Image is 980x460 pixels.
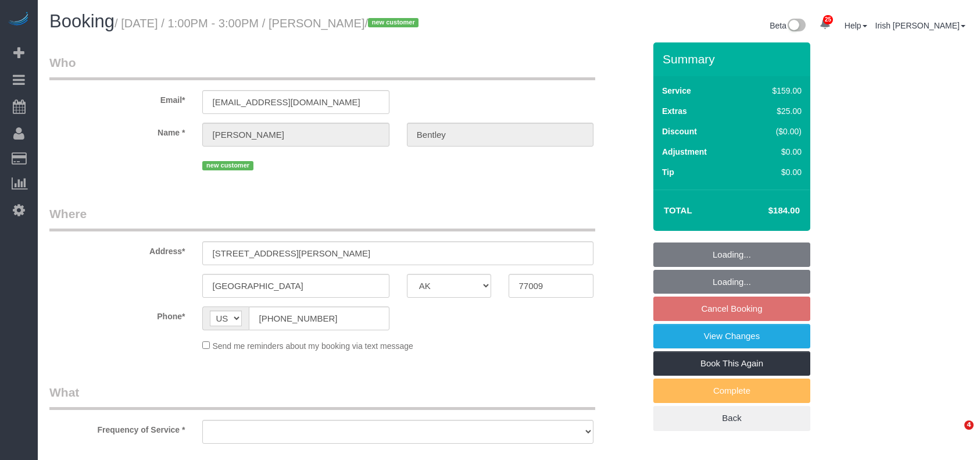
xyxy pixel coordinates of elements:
[49,54,595,80] legend: Who
[407,123,593,147] input: Last Name*
[662,146,707,158] label: Adjustment
[747,105,802,117] div: $25.00
[249,306,389,330] input: Phone*
[747,166,802,178] div: $0.00
[875,21,965,30] a: Irish [PERSON_NAME]
[653,324,810,348] a: View Changes
[202,161,253,170] span: new customer
[202,274,389,298] input: City*
[770,21,806,30] a: Beta
[662,85,691,97] label: Service
[845,21,867,30] a: Help
[663,52,804,66] h3: Summary
[41,420,194,436] label: Frequency of Service *
[747,126,802,137] div: ($0.00)
[964,420,974,430] span: 4
[664,205,692,215] strong: Total
[202,90,389,114] input: Email*
[368,18,419,27] span: new customer
[814,12,836,37] a: 25
[115,17,422,30] small: / [DATE] / 1:00PM - 3:00PM / [PERSON_NAME]
[509,274,593,298] input: Zip Code*
[734,206,800,216] h4: $184.00
[786,19,806,34] img: New interface
[662,105,687,117] label: Extras
[41,90,194,106] label: Email*
[49,384,595,410] legend: What
[365,17,423,30] span: /
[202,123,389,147] input: First Name*
[653,406,810,430] a: Back
[7,12,30,28] img: Automaid Logo
[747,85,802,97] div: $159.00
[747,146,802,158] div: $0.00
[823,15,833,24] span: 25
[212,341,413,351] span: Send me reminders about my booking via text message
[41,123,194,138] label: Name *
[49,11,115,31] span: Booking
[940,420,968,448] iframe: Intercom live chat
[662,166,674,178] label: Tip
[653,351,810,376] a: Book This Again
[662,126,697,137] label: Discount
[49,205,595,231] legend: Where
[41,241,194,257] label: Address*
[41,306,194,322] label: Phone*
